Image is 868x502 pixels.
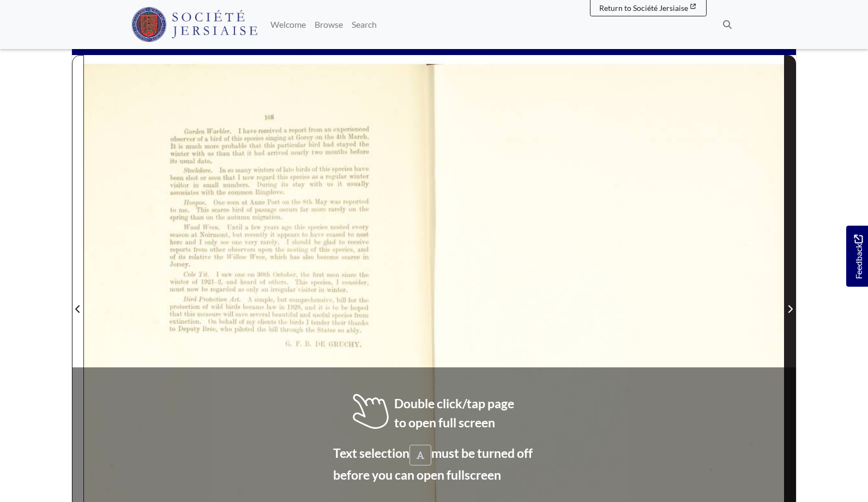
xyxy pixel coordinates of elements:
span: Return to Société Jersiaise [599,3,688,13]
a: Would you like to provide feedback? [846,226,868,287]
a: Welcome [266,14,310,35]
a: Société Jersiaise logo [131,4,257,45]
img: Société Jersiaise [131,7,257,42]
a: Search [347,14,381,35]
span: Feedback [852,235,865,279]
a: Browse [310,14,347,35]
